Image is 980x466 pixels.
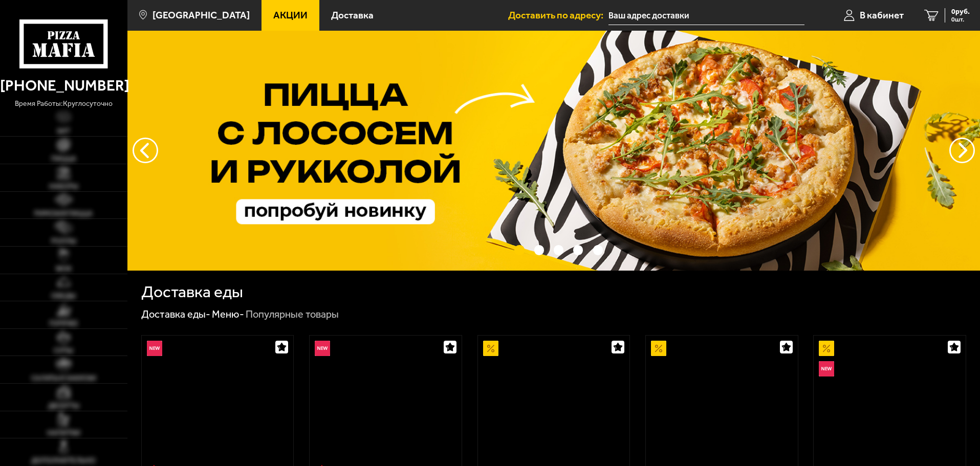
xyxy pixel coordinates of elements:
[593,245,603,255] button: точки переключения
[48,403,79,410] span: Десерты
[951,16,970,23] span: 0 шт.
[608,6,804,25] input: Ваш адрес доставки
[573,245,583,255] button: точки переключения
[31,375,96,382] span: Салаты и закуски
[47,430,80,437] span: Напитки
[56,265,72,273] span: WOK
[860,10,904,20] span: В кабинет
[331,10,374,20] span: Доставка
[483,341,498,356] img: Акционный
[315,341,330,356] img: Новинка
[554,245,563,255] button: точки переключения
[141,284,243,300] h1: Доставка еды
[147,341,162,356] img: Новинка
[34,210,93,217] span: Римская пицца
[51,238,76,245] span: Роллы
[273,10,308,20] span: Акции
[212,308,244,320] a: Меню-
[153,10,250,20] span: [GEOGRAPHIC_DATA]
[514,245,524,255] button: точки переключения
[54,347,73,354] span: Супы
[508,10,608,20] span: Доставить по адресу:
[49,320,78,327] span: Горячее
[246,308,339,321] div: Популярные товары
[651,341,666,356] img: Акционный
[819,341,834,356] img: Акционный
[31,457,96,464] span: Дополнительно
[949,138,975,163] button: предыдущий
[141,308,210,320] a: Доставка еды-
[57,128,70,135] span: Хит
[51,156,76,163] span: Пицца
[819,361,834,376] img: Новинка
[49,183,78,190] span: Наборы
[133,138,158,163] button: следующий
[51,293,76,300] span: Обеды
[951,8,970,15] span: 0 руб.
[534,245,544,255] button: точки переключения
